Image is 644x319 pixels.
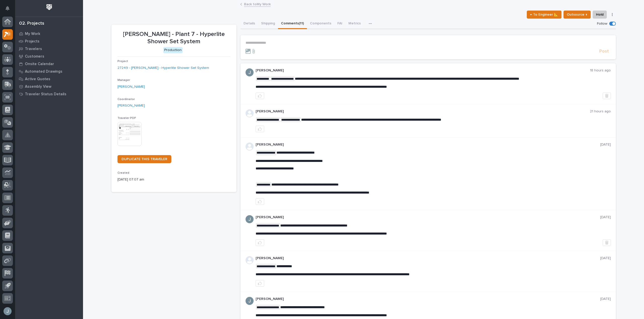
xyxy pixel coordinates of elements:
a: Travelers [15,45,83,53]
span: ← To Engineer 📐 [530,12,558,18]
button: Metrics [345,19,364,29]
button: Hold [593,11,607,19]
p: [PERSON_NAME] [256,215,600,219]
p: Follow [597,22,607,26]
a: Assembly View [15,83,83,90]
p: Onsite Calendar [25,62,54,66]
span: Manager [117,79,130,82]
p: Active Quotes [25,77,50,81]
button: like this post [256,280,264,287]
p: My Work [25,32,40,36]
a: Onsite Calendar [15,60,83,68]
span: Post [599,49,609,54]
a: Projects [15,37,83,45]
a: Traveler Status Details [15,90,83,98]
p: [PERSON_NAME] [256,143,600,147]
p: 18 hours ago [590,68,611,73]
a: [PERSON_NAME] [117,84,145,89]
button: users-avatar [2,306,13,316]
p: [PERSON_NAME] - Plant 7 - Hyperlite Shower Set System [117,31,230,45]
button: FAI [334,19,345,29]
p: [DATE] [600,297,611,301]
p: Customers [25,54,44,59]
span: Hold [596,12,603,18]
a: DUPLICATE THIS TRAVELER [117,155,171,163]
a: [PERSON_NAME] [117,103,145,108]
div: Notifications [6,6,13,14]
p: [DATE] 07:07 am [117,177,230,182]
button: Delete post [603,93,611,99]
img: Workspace Logo [45,3,54,12]
button: Comments (11) [278,19,307,29]
p: Travelers [25,47,42,51]
button: Notifications [2,3,13,14]
a: Automated Drawings [15,68,83,75]
img: ACg8ocIJHU6JEmo4GV-3KL6HuSvSpWhSGqG5DdxF6tKpN6m2=s96-c [246,68,254,76]
button: Components [307,19,334,29]
a: Active Quotes [15,75,83,83]
p: [PERSON_NAME] [256,297,600,301]
button: ← To Engineer 📐 [527,11,561,19]
span: Project [117,60,128,63]
span: Traveler PDF [117,117,136,120]
p: Traveler Status Details [25,92,66,97]
span: Created [117,171,129,174]
button: Details [240,19,258,29]
p: [PERSON_NAME] [256,109,590,114]
p: 21 hours ago [590,109,611,114]
p: [DATE] [600,215,611,219]
span: DUPLICATE THIS TRAVELER [122,157,167,161]
span: Outsource ↑ [567,12,587,18]
p: [PERSON_NAME] [256,68,590,73]
a: Customers [15,53,83,60]
div: Production [163,47,183,53]
img: ACg8ocIJHU6JEmo4GV-3KL6HuSvSpWhSGqG5DdxF6tKpN6m2=s96-c [246,215,254,223]
button: like this post [256,239,264,246]
a: Back toMy Work [244,1,271,7]
button: like this post [256,93,264,99]
button: Outsource ↑ [563,11,591,19]
button: like this post [256,126,264,132]
div: 02. Projects [19,21,44,26]
p: [DATE] [600,143,611,147]
p: [DATE] [600,256,611,260]
svg: avatar [246,256,254,264]
p: Assembly View [25,84,51,89]
svg: avatar [246,143,254,151]
a: My Work [15,30,83,37]
a: 27249 - [PERSON_NAME] - Hyperlite Shower Set System [117,65,209,71]
img: ACg8ocIJHU6JEmo4GV-3KL6HuSvSpWhSGqG5DdxF6tKpN6m2=s96-c [246,297,254,305]
button: Shipping [258,19,278,29]
button: Delete post [603,239,611,246]
p: Automated Drawings [25,69,62,74]
p: Projects [25,39,39,44]
button: like this post [256,198,264,205]
p: [PERSON_NAME] [256,256,600,260]
span: Coordinator [117,98,135,101]
svg: avatar [246,109,254,117]
button: Post [597,49,611,54]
